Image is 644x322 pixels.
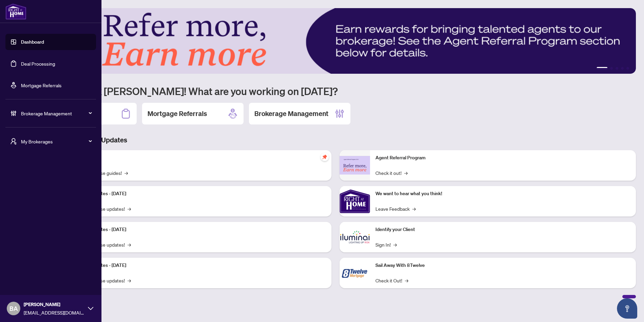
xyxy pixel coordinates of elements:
[35,135,636,145] h3: Brokerage & Industry Updates
[71,190,326,198] p: Platform Updates - [DATE]
[404,169,408,177] span: →
[35,85,636,97] h1: Welcome back [PERSON_NAME]! What are you working on [DATE]?
[610,67,613,70] button: 2
[375,262,630,269] p: Sail Away With 8Twelve
[71,154,326,162] p: Self-Help
[124,169,128,177] span: →
[10,138,17,145] span: user-switch
[375,226,630,233] p: Identify your Client
[254,109,328,118] h2: Brokerage Management
[21,110,91,117] span: Brokerage Management
[128,241,131,248] span: →
[375,205,416,212] a: Leave Feedback→
[9,304,18,313] span: BA
[5,3,26,20] img: logo
[340,186,370,216] img: We want to hear what you think!
[21,138,91,145] span: My Brokerages
[340,222,370,252] img: Identify your Client
[616,67,618,70] button: 3
[340,258,370,288] img: Sail Away With 8Twelve
[35,8,636,74] img: Slide 0
[375,277,408,284] a: Check it Out!→
[21,61,55,67] a: Deal Processing
[621,67,624,70] button: 4
[128,277,131,284] span: →
[375,169,408,177] a: Check it out!→
[626,67,629,70] button: 5
[24,309,85,316] span: [EMAIL_ADDRESS][DOMAIN_NAME]
[375,241,397,248] a: Sign In!→
[147,109,207,118] h2: Mortgage Referrals
[617,298,637,319] button: Open asap
[375,190,630,198] p: We want to hear what you think!
[321,153,329,161] span: pushpin
[71,226,326,233] p: Platform Updates - [DATE]
[21,39,44,45] a: Dashboard
[24,301,85,308] span: [PERSON_NAME]
[597,67,607,70] button: 1
[405,277,408,284] span: →
[340,156,370,175] img: Agent Referral Program
[21,82,62,88] a: Mortgage Referrals
[71,262,326,269] p: Platform Updates - [DATE]
[375,154,630,162] p: Agent Referral Program
[128,205,131,212] span: →
[412,205,416,212] span: →
[393,241,397,248] span: →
